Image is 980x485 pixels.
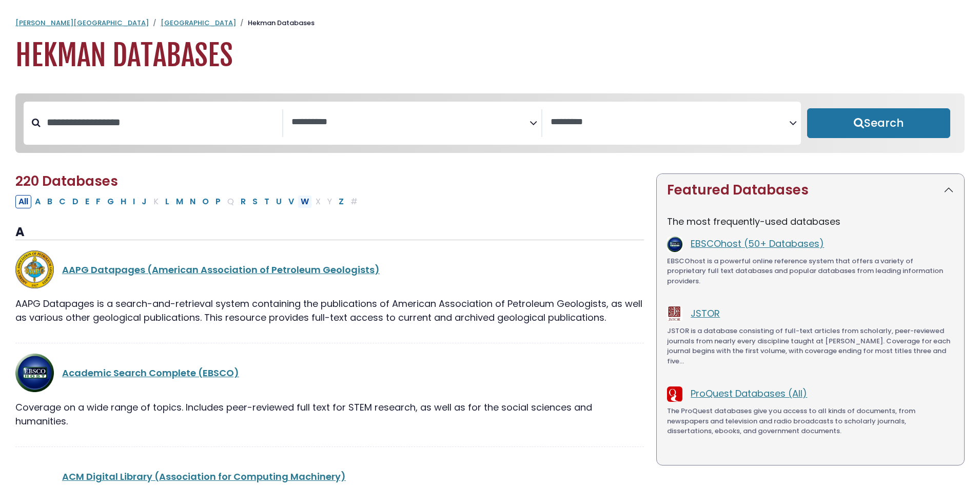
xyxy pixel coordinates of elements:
a: AAPG Datapages (American Association of Petroleum Geologists) [62,263,380,276]
button: Filter Results E [82,195,92,208]
button: Filter Results C [56,195,69,208]
button: Filter Results J [139,195,150,208]
a: ProQuest Databases (All) [691,387,807,400]
button: Filter Results B [44,195,55,208]
button: Filter Results P [212,195,224,208]
p: Coverage on a wide range of topics. Includes peer-reviewed full text for STEM research, as well a... [15,400,644,428]
span: 220 Databases [15,172,118,190]
p: The ProQuest databases give you access to all kinds of documents, from newspapers and television ... [667,406,954,436]
p: The most frequently-used databases [667,215,954,228]
button: Filter Results M [173,195,186,208]
button: Filter Results Z [336,195,347,208]
h1: Hekman Databases [15,38,965,73]
button: Featured Databases [657,174,964,206]
button: Submit for Search Results [807,108,950,138]
button: Filter Results O [199,195,212,208]
a: EBSCOhost (50+ Databases) [691,237,824,250]
button: Filter Results T [261,195,272,208]
button: Filter Results R [238,195,249,208]
div: Alpha-list to filter by first letter of database name [15,195,362,207]
p: AAPG Datapages is a search-and-retrieval system containing the publications of American Associati... [15,297,644,324]
a: [GEOGRAPHIC_DATA] [161,18,236,28]
button: Filter Results G [104,195,117,208]
button: Filter Results N [187,195,199,208]
nav: breadcrumb [15,18,965,28]
li: Hekman Databases [236,18,315,28]
nav: Search filters [15,93,965,153]
p: JSTOR is a database consisting of full-text articles from scholarly, peer-reviewed journals from ... [667,326,954,366]
a: [PERSON_NAME][GEOGRAPHIC_DATA] [15,18,149,28]
h3: A [15,225,644,240]
button: Filter Results A [32,195,44,208]
button: Filter Results W [298,195,312,208]
textarea: Search [291,117,530,128]
button: Filter Results H [117,195,129,208]
input: Search database by title or keyword [41,114,282,131]
p: EBSCOhost is a powerful online reference system that offers a variety of proprietary full text da... [667,256,954,286]
a: ACM Digital Library (Association for Computing Machinery) [62,470,346,483]
button: Filter Results I [130,195,138,208]
button: Filter Results L [162,195,172,208]
button: Filter Results U [273,195,285,208]
button: All [15,195,31,208]
button: Filter Results S [249,195,261,208]
button: Filter Results D [69,195,82,208]
button: Filter Results V [285,195,297,208]
a: JSTOR [691,307,720,320]
a: Academic Search Complete (EBSCO) [62,366,239,379]
textarea: Search [551,117,789,128]
button: Filter Results F [93,195,104,208]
